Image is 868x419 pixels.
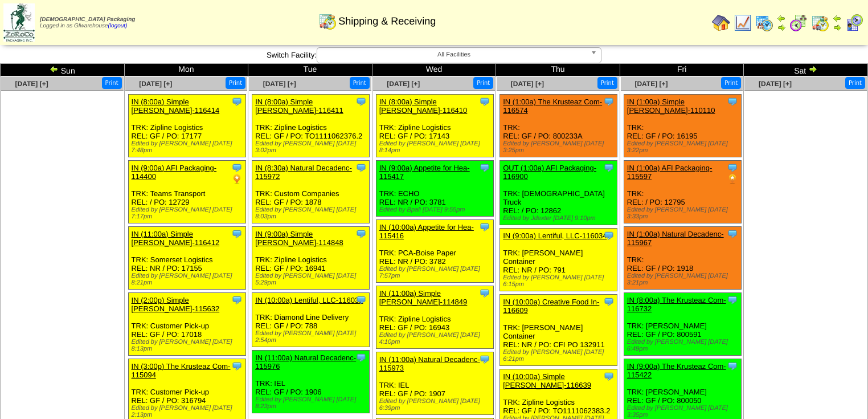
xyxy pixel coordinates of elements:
[231,162,243,173] img: Tooltip
[503,140,617,154] div: Edited by [PERSON_NAME] [DATE] 3:25pm
[603,96,615,107] img: Tooltip
[627,164,713,181] a: IN (1:00a) AFI Packaging-115597
[727,96,738,107] img: Tooltip
[624,227,741,290] div: TRK: REL: GF / PO: 1918
[132,164,217,181] a: IN (9:00a) AFI Packaging-114400
[350,77,370,89] button: Print
[255,353,356,371] a: IN (11:00a) Natural Decadenc-115976
[252,293,370,347] div: TRK: Diamond Line Delivery REL: GF / PO: 788
[603,296,615,307] img: Tooltip
[231,228,243,239] img: Tooltip
[603,371,615,382] img: Tooltip
[3,3,35,42] img: zoroco-logo-small.webp
[376,161,493,217] div: TRK: ECHO REL: NR / PO: 3781
[503,97,602,115] a: IN (1:00a) The Krusteaz Com-116574
[744,64,868,76] td: Sat
[712,14,730,32] img: home.gif
[231,294,243,306] img: Tooltip
[252,161,370,223] div: TRK: Custom Companies REL: GF / PO: 1878
[721,77,741,89] button: Print
[139,80,172,88] a: [DATE] [+]
[500,229,617,291] div: TRK: [PERSON_NAME] Container REL: NR / PO: 791
[255,140,369,154] div: Edited by [PERSON_NAME] [DATE] 3:02pm
[255,396,369,410] div: Edited by [PERSON_NAME] [DATE] 8:23pm
[376,220,493,283] div: TRK: PCA-Boise Paper REL: NR / PO: 3782
[627,339,741,352] div: Edited by [PERSON_NAME] [DATE] 6:49pm
[503,298,599,315] a: IN (10:00a) Creative Food In-116609
[620,64,744,76] td: Fri
[252,351,370,413] div: TRK: IEL REL: GF / PO: 1906
[627,362,726,379] a: IN (9:00a) The Krusteaz Com-115422
[511,80,544,88] span: [DATE] [+]
[479,96,490,107] img: Tooltip
[634,80,668,88] a: [DATE] [+]
[603,162,615,173] img: Tooltip
[627,296,726,313] a: IN (8:00a) The Krusteaz Com-116732
[727,162,738,173] img: Tooltip
[379,289,468,306] a: IN (11:00a) Simple [PERSON_NAME]-114849
[503,164,596,181] a: OUT (1:00a) AFI Packaging-116900
[355,294,367,306] img: Tooltip
[318,12,337,30] img: calendarinout.gif
[132,405,245,418] div: Edited by [PERSON_NAME] [DATE] 2:13pm
[624,161,741,223] div: TRK: REL: / PO: 12795
[496,64,620,76] td: Thu
[627,405,741,418] div: Edited by [PERSON_NAME] [DATE] 3:35pm
[479,221,490,233] img: Tooltip
[500,95,617,157] div: TRK: REL: GF / PO: 800233A
[503,372,591,389] a: IN (10:00a) Simple [PERSON_NAME]-116639
[132,272,245,286] div: Edited by [PERSON_NAME] [DATE] 8:21pm
[128,227,245,290] div: TRK: Somerset Logistics REL: NR / PO: 17155
[473,77,493,89] button: Print
[479,287,490,299] img: Tooltip
[379,332,493,345] div: Edited by [PERSON_NAME] [DATE] 4:10pm
[132,339,245,352] div: Edited by [PERSON_NAME] [DATE] 8:13pm
[355,96,367,107] img: Tooltip
[627,206,741,220] div: Edited by [PERSON_NAME] [DATE] 3:33pm
[759,80,792,88] a: [DATE] [+]
[132,97,220,115] a: IN (8:00a) Simple [PERSON_NAME]-116414
[252,227,370,290] div: TRK: Zipline Logistics REL: GF / PO: 16941
[376,95,493,157] div: TRK: Zipline Logistics REL: GF / PO: 17143
[248,64,372,76] td: Tue
[255,296,363,304] a: IN (10:00a) Lentiful, LLC-116031
[226,77,245,89] button: Print
[833,14,842,23] img: arrowleft.gif
[379,97,468,115] a: IN (8:00a) Simple [PERSON_NAME]-116410
[387,80,420,88] a: [DATE] [+]
[845,14,863,32] img: calendarcustomer.gif
[322,48,586,62] span: All Facilities
[231,360,243,372] img: Tooltip
[627,97,715,115] a: IN (1:00a) Simple [PERSON_NAME]-110110
[355,352,367,363] img: Tooltip
[255,97,343,115] a: IN (8:00a) Simple [PERSON_NAME]-116411
[597,77,617,89] button: Print
[379,206,493,213] div: Edited by Bpali [DATE] 9:55pm
[338,15,436,27] span: Shipping & Receiving
[734,14,752,32] img: line_graph.gif
[50,64,59,74] img: arrowleft.gif
[379,398,493,412] div: Edited by [PERSON_NAME] [DATE] 6:39pm
[503,215,617,222] div: Edited by Jdexter [DATE] 9:10pm
[128,95,245,157] div: TRK: Zipline Logistics REL: GF / PO: 17177
[1,64,125,76] td: Sun
[40,17,135,23] span: [DEMOGRAPHIC_DATA] Packaging
[845,77,865,89] button: Print
[255,272,369,286] div: Edited by [PERSON_NAME] [DATE] 5:29pm
[627,140,741,154] div: Edited by [PERSON_NAME] [DATE] 3:22pm
[624,293,741,356] div: TRK: [PERSON_NAME] REL: GF / PO: 800591
[479,353,490,365] img: Tooltip
[132,296,220,313] a: IN (2:00p) Simple [PERSON_NAME]-115632
[124,64,248,76] td: Mon
[727,360,738,372] img: Tooltip
[777,23,786,32] img: arrowright.gif
[40,17,135,29] span: Logged in as Gfwarehouse
[603,230,615,241] img: Tooltip
[379,266,493,279] div: Edited by [PERSON_NAME] [DATE] 7:57pm
[132,140,245,154] div: Edited by [PERSON_NAME] [DATE] 7:48pm
[255,330,369,344] div: Edited by [PERSON_NAME] [DATE] 2:54pm
[624,95,741,157] div: TRK: REL: GF / PO: 16195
